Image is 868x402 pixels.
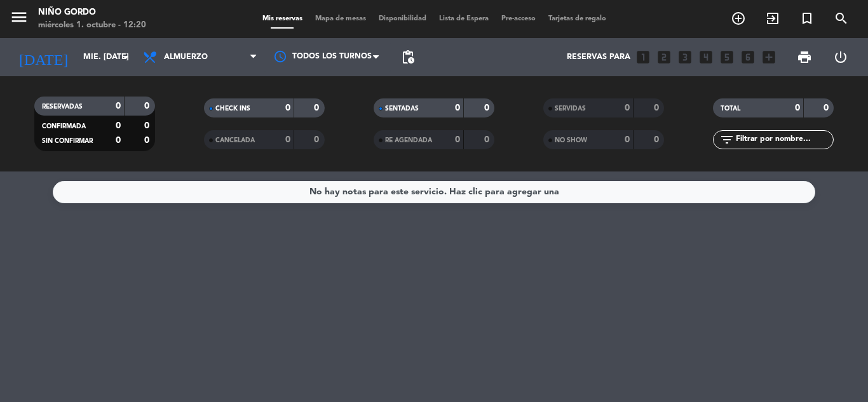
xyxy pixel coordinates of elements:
i: [DATE] [10,43,77,71]
div: LOG OUT [822,38,858,76]
div: Niño Gordo [38,6,146,19]
span: NO SHOW [555,137,587,144]
span: RE AGENDADA [385,137,432,144]
i: arrow_drop_down [118,50,133,65]
i: looks_two [656,49,672,65]
input: Filtrar por nombre... [735,133,833,147]
strong: 0 [116,121,121,130]
span: Tarjetas de regalo [542,15,613,22]
span: Pre-acceso [495,15,542,22]
strong: 0 [144,102,152,111]
span: Reservas para [567,53,630,62]
strong: 0 [144,136,152,145]
i: add_circle_outline [731,11,746,26]
i: looks_5 [719,49,735,65]
span: CANCELADA [215,137,255,144]
span: Almuerzo [164,53,208,62]
i: turned_in_not [799,11,815,26]
span: Mapa de mesas [309,15,372,22]
div: miércoles 1. octubre - 12:20 [38,19,146,32]
span: SERVIDAS [555,105,586,112]
i: add_box [761,49,777,65]
strong: 0 [314,104,322,112]
span: Lista de Espera [433,15,495,22]
i: looks_3 [677,49,693,65]
i: search [834,11,849,26]
button: menu [10,8,29,31]
span: SIN CONFIRMAR [42,138,93,144]
strong: 0 [484,135,492,144]
span: CONFIRMADA [42,123,86,130]
span: RESERVADAS [42,104,83,110]
strong: 0 [285,135,290,144]
strong: 0 [285,104,290,112]
strong: 0 [116,102,121,111]
strong: 0 [795,104,800,112]
i: looks_4 [698,49,714,65]
strong: 0 [824,104,831,112]
strong: 0 [654,135,661,144]
div: No hay notas para este servicio. Haz clic para agregar una [309,185,559,199]
strong: 0 [314,135,322,144]
strong: 0 [654,104,661,112]
span: Mis reservas [256,15,309,22]
strong: 0 [455,104,460,112]
i: power_settings_new [833,50,848,65]
i: filter_list [719,132,735,147]
i: exit_to_app [765,11,780,26]
strong: 0 [484,104,492,112]
i: looks_one [635,49,651,65]
strong: 0 [455,135,460,144]
strong: 0 [625,135,630,144]
span: Disponibilidad [372,15,433,22]
span: pending_actions [400,50,416,65]
span: print [797,50,812,65]
i: menu [10,8,29,27]
span: CHECK INS [215,105,250,112]
strong: 0 [116,136,121,145]
strong: 0 [625,104,630,112]
strong: 0 [144,121,152,130]
i: looks_6 [740,49,756,65]
span: SENTADAS [385,105,419,112]
span: TOTAL [721,105,740,112]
